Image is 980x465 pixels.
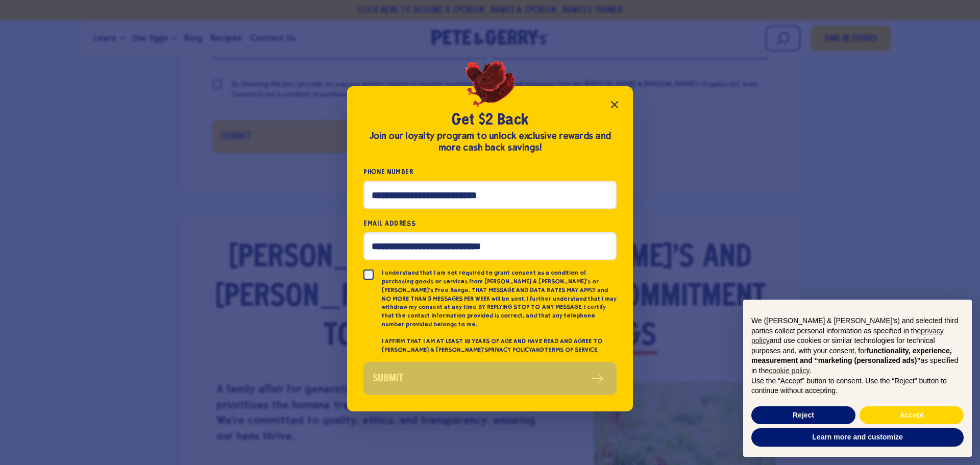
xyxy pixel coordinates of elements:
a: TERMS OF SERVICE. [544,346,598,354]
p: Use the “Accept” button to consent. Use the “Reject” button to continue without accepting. [751,376,964,396]
button: Accept [860,406,964,425]
button: Close popup [604,94,625,115]
p: I understand that I am not required to grant consent as a condition of purchasing goods or servic... [382,268,617,329]
a: PRIVACY POLICY [488,346,532,354]
p: I AFFIRM THAT I AM AT LEAST 18 YEARS OF AGE AND HAVE READ AND AGREE TO [PERSON_NAME] & [PERSON_NA... [382,337,617,354]
label: Phone Number [363,166,617,178]
div: Join our loyalty program to unlock exclusive rewards and more cash back savings! [363,130,617,154]
input: I understand that I am not required to grant consent as a condition of purchasing goods or servic... [363,270,374,280]
button: Learn more and customize [751,428,964,447]
a: cookie policy [769,366,809,375]
p: We ([PERSON_NAME] & [PERSON_NAME]'s) and selected third parties collect personal information as s... [751,316,964,376]
label: Email Address [363,217,617,229]
div: Notice [735,291,980,465]
button: Reject [751,406,855,425]
button: Submit [363,362,617,395]
h2: Get $2 Back [363,111,617,130]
